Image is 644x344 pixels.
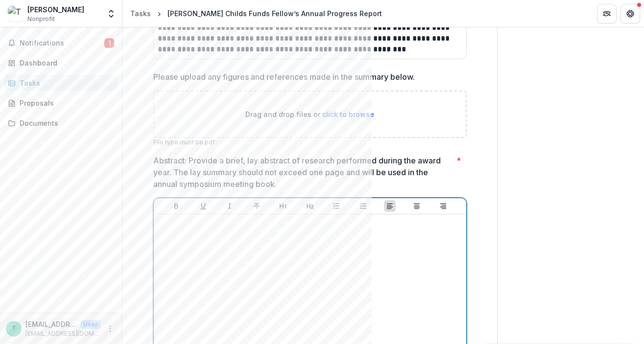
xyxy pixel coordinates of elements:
p: [EMAIL_ADDRESS][DOMAIN_NAME] [25,319,76,329]
div: Proposals [20,98,110,108]
button: Bullet List [331,200,342,212]
img: Trey Scott [8,6,24,22]
button: Bold [170,200,182,212]
a: Documents [4,115,118,131]
a: Tasks [126,6,155,21]
button: More [104,323,116,335]
button: Strike [251,200,262,212]
p: File type must be .pdf [153,138,467,147]
span: click to browse [322,110,374,118]
button: Underline [197,200,209,212]
div: Tasks [130,8,151,19]
button: Open entity switcher [104,4,118,23]
p: User [80,320,100,329]
span: Notifications [20,39,104,47]
div: [PERSON_NAME] Childs Funds Fellow’s Annual Progress Report [167,8,382,19]
button: Heading 1 [277,200,289,212]
span: Nonprofit [27,15,55,23]
button: Heading 2 [304,200,316,212]
button: Ordered List [358,200,369,212]
p: [EMAIL_ADDRESS][DOMAIN_NAME] [25,329,100,338]
button: Partners [597,4,617,23]
a: Dashboard [4,55,118,71]
div: Tasks [20,78,110,88]
button: Get Help [620,4,640,23]
span: 1 [104,38,114,48]
div: [PERSON_NAME] [27,4,84,15]
p: Please upload any figures and references made in the summary below. [153,71,415,83]
button: Align Center [411,200,423,212]
p: Drag and drop files or [245,109,374,119]
div: Documents [20,118,110,128]
button: Align Left [384,200,396,212]
div: treyscott@fas.harvard.edu [12,325,16,332]
button: Notifications1 [4,35,118,51]
p: Abstract: Provide a brief, lay abstract of research performed during the award year. The lay summ... [153,155,453,190]
div: Dashboard [20,58,110,68]
button: Align Right [437,200,449,212]
a: Tasks [4,75,118,91]
nav: breadcrumb [126,6,386,21]
a: Proposals [4,95,118,111]
button: Italicize [224,200,236,212]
